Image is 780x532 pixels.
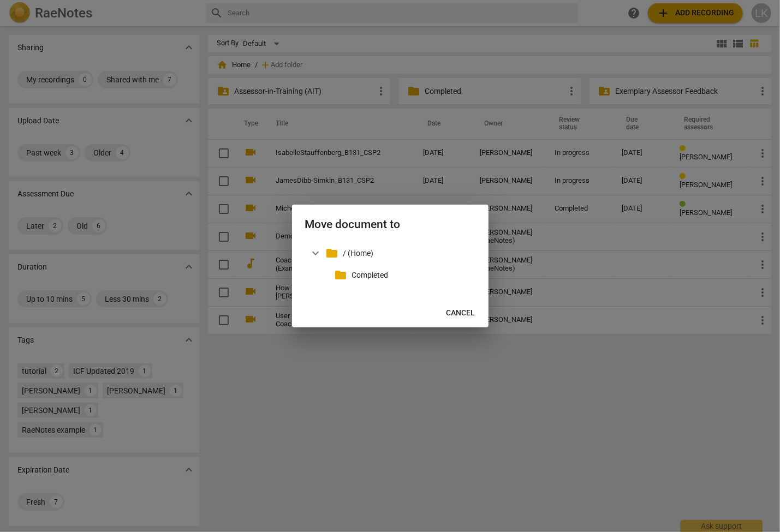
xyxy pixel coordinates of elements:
[446,308,475,319] span: Cancel
[309,247,323,260] span: expand_more
[352,270,471,281] p: Completed
[438,303,484,323] button: Cancel
[335,268,348,282] span: folder
[343,248,471,259] p: / (Home)
[305,218,475,231] h2: Move document to
[326,247,339,260] span: folder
